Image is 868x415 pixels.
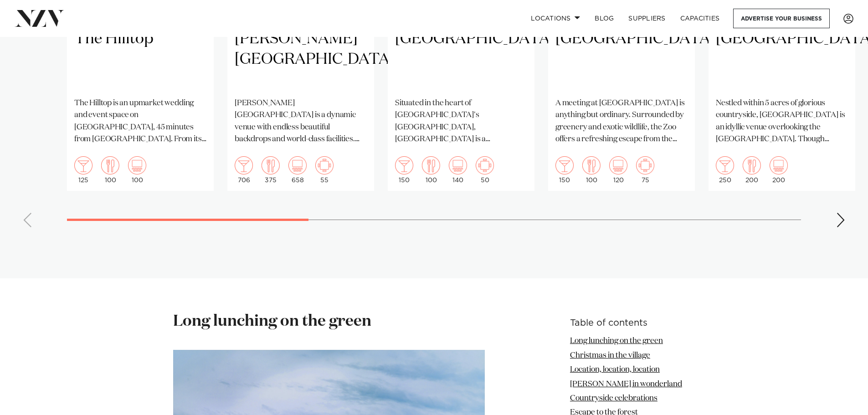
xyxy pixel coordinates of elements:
img: meeting.png [315,156,334,174]
div: 250 [716,156,734,184]
h2: [GEOGRAPHIC_DATA] [716,29,848,90]
p: Nestled within 5 acres of glorious countryside, [GEOGRAPHIC_DATA] is an idyllic venue overlooking... [716,97,848,145]
img: theatre.png [449,156,467,174]
img: dining.png [262,156,280,174]
div: 120 [609,156,627,184]
img: cocktail.png [555,156,574,174]
div: 100 [422,156,440,184]
a: Long lunching on the green [570,337,663,345]
img: dining.png [743,156,761,174]
div: 375 [262,156,280,184]
div: 140 [449,156,467,184]
a: Locations [524,9,587,28]
div: 706 [235,156,253,184]
p: Situated in the heart of [GEOGRAPHIC_DATA]'s [GEOGRAPHIC_DATA], [GEOGRAPHIC_DATA] is a contempora... [395,97,527,145]
img: theatre.png [609,156,627,174]
img: theatre.png [128,156,146,174]
a: Christmas in the village [570,352,650,359]
h2: [GEOGRAPHIC_DATA] [555,29,688,90]
a: Advertise your business [733,9,830,28]
img: meeting.png [636,156,654,174]
a: BLOG [587,9,621,28]
img: cocktail.png [74,156,92,174]
img: cocktail.png [395,156,413,174]
img: dining.png [582,156,601,174]
a: SUPPLIERS [621,9,673,28]
a: Capacities [673,9,727,28]
div: 100 [101,156,119,184]
h6: Table of contents [570,318,695,328]
div: 75 [636,156,654,184]
div: 55 [315,156,334,184]
img: cocktail.png [235,156,253,174]
div: 150 [555,156,574,184]
img: cocktail.png [716,156,734,174]
p: [PERSON_NAME][GEOGRAPHIC_DATA] is a dynamic venue with endless beautiful backdrops and world-clas... [235,97,367,145]
a: Location, location, location [570,366,660,374]
img: dining.png [101,156,119,174]
div: 100 [128,156,146,184]
h2: [PERSON_NAME][GEOGRAPHIC_DATA] [235,29,367,90]
h2: [GEOGRAPHIC_DATA] [395,29,527,90]
div: 125 [74,156,92,184]
div: 100 [582,156,601,184]
img: nzv-logo.png [15,10,64,26]
a: Countryside celebrations [570,395,657,402]
h2: The Hilltop [74,29,206,90]
div: 658 [288,156,307,184]
div: 50 [476,156,494,184]
img: theatre.png [770,156,788,174]
strong: Long lunching on the green [173,313,371,329]
img: meeting.png [476,156,494,174]
img: dining.png [422,156,440,174]
p: The Hilltop is an upmarket wedding and event space on [GEOGRAPHIC_DATA], 45 minutes from [GEOGRAP... [74,97,206,145]
img: theatre.png [288,156,307,174]
div: 200 [743,156,761,184]
a: [PERSON_NAME] in wonderland [570,380,682,388]
div: 200 [770,156,788,184]
div: 150 [395,156,413,184]
p: A meeting at [GEOGRAPHIC_DATA] is anything but ordinary. Surrounded by greenery and exotic wildli... [555,97,688,145]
